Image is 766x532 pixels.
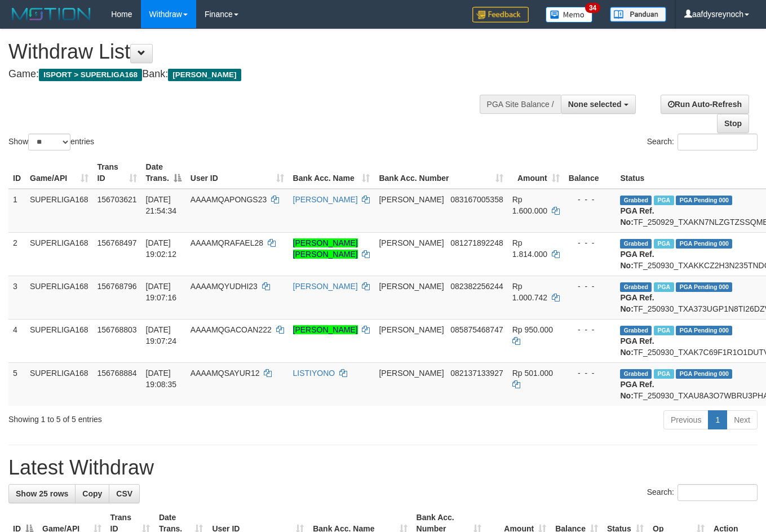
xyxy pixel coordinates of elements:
[28,134,70,150] select: Showentries
[8,134,94,150] label: Show entries
[146,325,177,345] span: [DATE] 19:07:24
[512,238,547,259] span: Rp 1.814.000
[8,276,25,319] td: 3
[98,369,137,378] span: 156768884
[654,326,674,335] span: Marked by aafsoumeymey
[8,484,76,503] a: Show 25 rows
[98,325,137,334] span: 156768803
[8,232,25,276] td: 2
[727,410,758,429] a: Next
[620,380,654,400] b: PGA Ref. No:
[512,282,547,302] span: Rp 1.000.742
[374,157,507,189] th: Bank Acc. Number: activate to sort column ascending
[141,157,186,189] th: Date Trans.: activate to sort column descending
[654,239,674,249] span: Marked by aafsoumeymey
[146,282,177,302] span: [DATE] 19:07:16
[610,7,666,22] img: panduan.png
[564,157,616,189] th: Balance
[717,114,749,133] a: Stop
[620,239,652,249] span: Grabbed
[8,157,25,189] th: ID
[647,484,758,501] label: Search:
[379,238,444,247] span: [PERSON_NAME]
[676,282,732,292] span: PGA Pending
[620,293,654,313] b: PGA Ref. No:
[8,319,25,362] td: 4
[654,196,674,205] span: Marked by aafchhiseyha
[561,95,636,114] button: None selected
[146,238,177,259] span: [DATE] 19:02:12
[293,369,335,378] a: LISTIYONO
[450,369,503,378] span: Copy 082137133927 to clipboard
[568,100,622,109] span: None selected
[379,282,444,291] span: [PERSON_NAME]
[620,250,654,270] b: PGA Ref. No:
[293,325,358,334] a: [PERSON_NAME]
[620,336,654,357] b: PGA Ref. No:
[450,238,503,247] span: Copy 081271892248 to clipboard
[708,410,727,429] a: 1
[168,69,241,81] span: [PERSON_NAME]
[508,157,564,189] th: Amount: activate to sort column ascending
[98,282,137,291] span: 156768796
[293,195,358,204] a: [PERSON_NAME]
[620,369,652,379] span: Grabbed
[8,409,311,425] div: Showing 1 to 5 of 5 entries
[546,7,593,23] img: Button%20Memo.svg
[661,95,749,114] a: Run Auto-Refresh
[8,456,758,479] h1: Latest Withdraw
[8,41,499,63] h1: Withdraw List
[379,195,444,204] span: [PERSON_NAME]
[25,157,93,189] th: Game/API: activate to sort column ascending
[25,319,93,362] td: SUPERLIGA168
[289,157,375,189] th: Bank Acc. Name: activate to sort column ascending
[25,276,93,319] td: SUPERLIGA168
[647,134,758,150] label: Search:
[620,196,652,205] span: Grabbed
[569,281,612,292] div: - - -
[569,194,612,205] div: - - -
[93,157,141,189] th: Trans ID: activate to sort column ascending
[676,326,732,335] span: PGA Pending
[676,369,732,379] span: PGA Pending
[8,69,499,80] h4: Game: Bank:
[512,325,553,334] span: Rp 950.000
[98,238,137,247] span: 156768497
[25,189,93,233] td: SUPERLIGA168
[512,369,553,378] span: Rp 501.000
[676,196,732,205] span: PGA Pending
[39,69,142,81] span: ISPORT > SUPERLIGA168
[186,157,289,189] th: User ID: activate to sort column ascending
[293,282,358,291] a: [PERSON_NAME]
[379,369,444,378] span: [PERSON_NAME]
[450,325,503,334] span: Copy 085875468747 to clipboard
[620,282,652,292] span: Grabbed
[472,7,529,23] img: Feedback.jpg
[450,195,503,204] span: Copy 083167005358 to clipboard
[146,195,177,215] span: [DATE] 21:54:34
[16,489,68,498] span: Show 25 rows
[654,282,674,292] span: Marked by aafsoumeymey
[480,95,561,114] div: PGA Site Balance /
[678,484,758,501] input: Search:
[569,367,612,379] div: - - -
[98,195,137,204] span: 156703621
[450,282,503,291] span: Copy 082382256244 to clipboard
[191,282,258,291] span: AAAAMQYUDHI23
[379,325,444,334] span: [PERSON_NAME]
[663,410,709,429] a: Previous
[620,206,654,227] b: PGA Ref. No:
[569,237,612,249] div: - - -
[146,369,177,389] span: [DATE] 19:08:35
[512,195,547,215] span: Rp 1.600.000
[8,6,94,23] img: MOTION_logo.png
[620,326,652,335] span: Grabbed
[8,189,25,233] td: 1
[569,324,612,335] div: - - -
[654,369,674,379] span: Marked by aafsoumeymey
[191,369,260,378] span: AAAAMQSAYUR12
[8,362,25,406] td: 5
[191,325,272,334] span: AAAAMQGACOAN222
[293,238,358,259] a: [PERSON_NAME] [PERSON_NAME]
[116,489,132,498] span: CSV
